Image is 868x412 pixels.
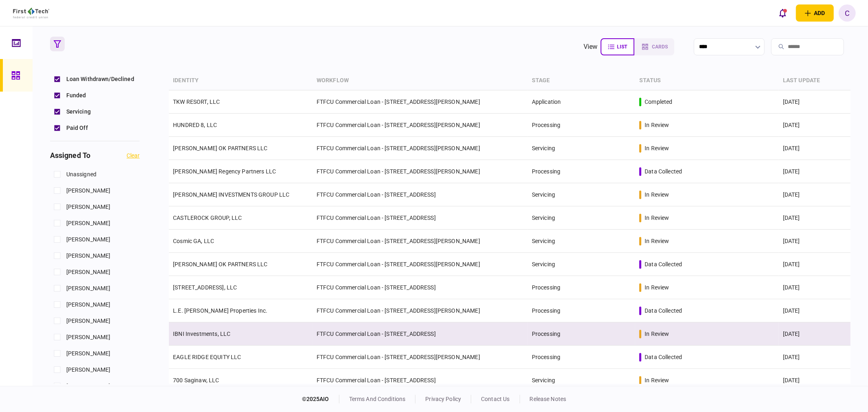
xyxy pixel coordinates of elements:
td: FTFCU Commercial Loan - [STREET_ADDRESS][PERSON_NAME] [313,299,528,322]
td: FTFCU Commercial Loan - [STREET_ADDRESS][PERSON_NAME] [313,346,528,369]
td: FTFCU Commercial Loan - [STREET_ADDRESS] [313,206,528,230]
th: last update [779,71,851,90]
div: in review [645,121,669,129]
div: in review [645,191,669,199]
td: [DATE] [779,369,851,392]
span: [PERSON_NAME] [66,333,111,342]
a: [PERSON_NAME] OK PARTNERS LLC [173,261,267,267]
span: [PERSON_NAME] [66,349,111,358]
div: in review [645,144,669,152]
td: FTFCU Commercial Loan - [STREET_ADDRESS][PERSON_NAME] [313,90,528,114]
span: Paid Off [66,124,88,132]
div: in review [645,283,669,291]
div: in review [645,237,669,245]
td: FTFCU Commercial Loan - [STREET_ADDRESS][PERSON_NAME] [313,160,528,183]
a: terms and conditions [349,396,406,402]
button: list [601,38,634,55]
a: release notes [530,396,566,402]
a: Cosmic GA, LLC [173,238,214,244]
span: [PERSON_NAME] [66,366,111,374]
a: CASTLEROCK GROUP, LLC [173,215,242,221]
td: Servicing [528,253,635,276]
div: data collected [645,260,682,268]
a: TKW RESORT, LLC [173,99,220,105]
span: [PERSON_NAME] [66,284,111,293]
td: Servicing [528,137,635,160]
a: [PERSON_NAME] Regency Partners LLC [173,168,276,175]
button: open notifications list [774,4,791,22]
td: Processing [528,322,635,346]
div: completed [645,98,672,106]
td: [DATE] [779,346,851,369]
span: [PERSON_NAME] [66,219,111,228]
h3: assigned to [50,152,90,159]
a: IBNI Investments, LLC [173,331,230,337]
span: [PERSON_NAME] [66,235,111,244]
span: [PERSON_NAME] [66,382,111,390]
span: Funded [66,91,86,100]
button: cards [634,38,674,55]
td: [DATE] [779,253,851,276]
th: stage [528,71,635,90]
span: [PERSON_NAME] [66,300,111,309]
td: Processing [528,299,635,322]
span: [PERSON_NAME] [66,203,111,211]
td: [DATE] [779,206,851,230]
td: FTFCU Commercial Loan - [STREET_ADDRESS] [313,322,528,346]
span: [PERSON_NAME] [66,317,111,325]
span: [PERSON_NAME] [66,268,111,276]
td: Servicing [528,183,635,206]
a: EAGLE RIDGE EQUITY LLC [173,354,241,360]
th: identity [169,71,313,90]
a: contact us [481,396,509,402]
a: [PERSON_NAME] OK PARTNERS LLC [173,145,267,151]
div: view [584,42,598,52]
td: [DATE] [779,137,851,160]
div: in review [645,330,669,338]
td: FTFCU Commercial Loan - [STREET_ADDRESS][PERSON_NAME] [313,230,528,253]
td: FTFCU Commercial Loan - [STREET_ADDRESS] [313,183,528,206]
div: in review [645,214,669,222]
a: HUNDRED 8, LLC [173,122,217,128]
td: Application [528,90,635,114]
a: privacy policy [425,396,461,402]
td: FTFCU Commercial Loan - [STREET_ADDRESS] [313,369,528,392]
button: C [839,4,856,22]
span: cards [652,44,668,50]
span: Servicing [66,107,91,116]
td: [DATE] [779,183,851,206]
td: FTFCU Commercial Loan - [STREET_ADDRESS] [313,276,528,299]
td: Servicing [528,206,635,230]
td: FTFCU Commercial Loan - [STREET_ADDRESS][PERSON_NAME] [313,253,528,276]
td: FTFCU Commercial Loan - [STREET_ADDRESS][PERSON_NAME] [313,137,528,160]
td: Processing [528,160,635,183]
a: [PERSON_NAME] INVESTMENTS GROUP LLC [173,191,289,198]
td: [DATE] [779,160,851,183]
th: status [635,71,779,90]
td: [DATE] [779,114,851,137]
span: Loan Withdrawn/Declined [66,75,134,83]
div: data collected [645,353,682,361]
td: [DATE] [779,230,851,253]
td: Processing [528,346,635,369]
div: data collected [645,307,682,315]
td: [DATE] [779,90,851,114]
button: open adding identity options [796,4,834,22]
span: [PERSON_NAME] [66,252,111,260]
span: [PERSON_NAME] [66,186,111,195]
div: data collected [645,167,682,175]
span: unassigned [66,170,96,179]
a: [STREET_ADDRESS], LLC [173,284,237,291]
img: client company logo [13,8,49,18]
div: © 2025 AIO [302,395,339,403]
td: FTFCU Commercial Loan - [STREET_ADDRESS][PERSON_NAME] [313,114,528,137]
td: [DATE] [779,299,851,322]
span: list [617,44,627,50]
td: Servicing [528,230,635,253]
td: [DATE] [779,322,851,346]
button: clear [127,152,140,159]
td: [DATE] [779,276,851,299]
td: Processing [528,114,635,137]
td: Processing [528,276,635,299]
